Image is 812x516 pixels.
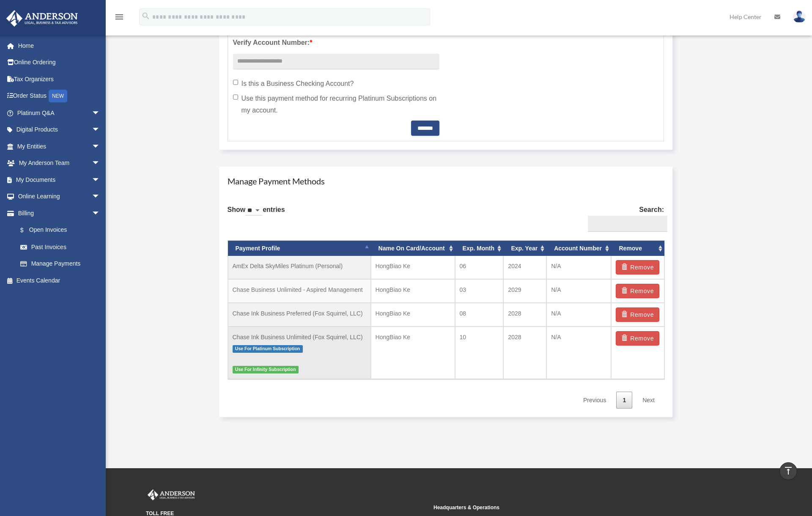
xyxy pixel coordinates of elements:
label: Verify Account Number: [233,37,439,49]
a: menu [114,15,124,22]
a: Events Calendar [6,272,113,289]
div: NEW [49,90,67,102]
img: Anderson Advisors Platinum Portal [146,489,197,500]
span: arrow_drop_down [92,104,109,122]
label: Search: [584,204,664,232]
img: User Pic [793,11,806,23]
td: Chase Ink Business Unlimited (Fox Squirrel, LLC) [228,327,371,379]
th: Name On Card/Account: activate to sort column ascending [371,241,455,256]
a: Home [6,37,113,54]
td: 2024 [503,256,546,279]
input: Is this a Business Checking Account? [233,80,239,85]
span: arrow_drop_down [92,121,109,139]
td: N/A [546,279,611,303]
h4: Manage Payment Methods [228,175,664,187]
input: Use this payment method for recurring Platinum Subscriptions on my account. [233,94,239,100]
a: $Open Invoices [12,222,113,239]
td: 10 [455,327,504,379]
a: My Anderson Teamarrow_drop_down [6,155,113,172]
td: HongBiao Ke [371,256,455,279]
select: Showentries [245,206,263,216]
a: Order StatusNEW [6,88,113,105]
button: Remove [616,307,659,322]
a: Manage Payments [12,255,109,272]
a: Online Learningarrow_drop_down [6,188,113,205]
span: arrow_drop_down [92,205,109,222]
th: Account Number: activate to sort column ascending [546,241,611,256]
td: 2028 [503,303,546,327]
input: Search: [588,216,667,232]
span: arrow_drop_down [92,138,109,155]
button: Remove [616,260,659,274]
a: Past Invoices [12,239,113,255]
span: arrow_drop_down [92,188,109,206]
a: 1 [616,392,632,409]
a: Platinum Q&Aarrow_drop_down [6,104,113,121]
a: My Documentsarrow_drop_down [6,171,113,188]
a: vertical_align_top [779,462,797,480]
span: arrow_drop_down [92,171,109,189]
td: HongBiao Ke [371,303,455,327]
td: 06 [455,256,504,279]
td: N/A [546,303,611,327]
i: menu [114,12,124,22]
a: My Entitiesarrow_drop_down [6,138,113,155]
small: Headquarters & Operations [433,503,715,512]
label: Use this payment method for recurring Platinum Subscriptions on my account. [233,93,439,116]
th: Exp. Month: activate to sort column ascending [455,241,504,256]
span: Use For Infinity Subscription [233,366,299,373]
td: Chase Ink Business Preferred (Fox Squirrel, LLC) [228,303,371,327]
img: Anderson Advisors Platinum Portal [4,10,80,27]
td: N/A [546,327,611,379]
td: 03 [455,279,504,303]
td: 2028 [503,327,546,379]
a: Online Ordering [6,54,113,71]
a: Billingarrow_drop_down [6,205,113,222]
td: AmEx Delta SkyMiles Platinum (Personal) [228,256,371,279]
a: Previous [577,392,612,409]
span: arrow_drop_down [92,155,109,172]
label: Is this a Business Checking Account? [233,78,439,90]
button: Remove [616,284,659,298]
th: Payment Profile: activate to sort column descending [228,241,371,256]
td: 2029 [503,279,546,303]
i: search [141,11,151,21]
button: Remove [616,331,659,346]
th: Exp. Year: activate to sort column ascending [503,241,546,256]
td: HongBiao Ke [371,279,455,303]
td: 08 [455,303,504,327]
td: N/A [546,256,611,279]
a: Next [636,392,661,409]
a: Tax Organizers [6,71,113,88]
span: Use For Platinum Subscription [233,345,303,352]
i: vertical_align_top [783,466,793,476]
a: Digital Productsarrow_drop_down [6,121,113,138]
td: HongBiao Ke [371,327,455,379]
span: $ [25,225,29,236]
td: Chase Business Unlimited - Aspired Management [228,279,371,303]
th: Remove: activate to sort column ascending [611,241,664,256]
label: Show entries [228,204,285,224]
